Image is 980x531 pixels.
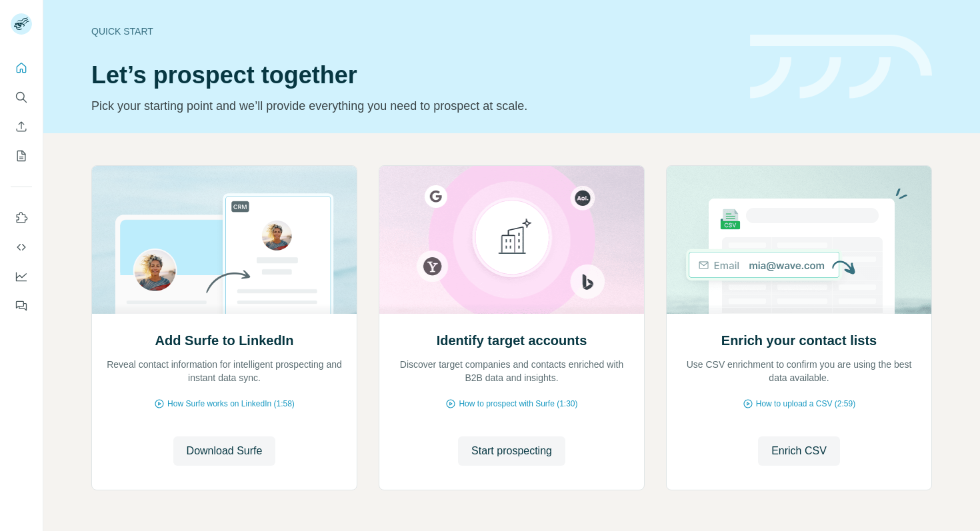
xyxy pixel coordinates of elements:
p: Reveal contact information for intelligent prospecting and instant data sync. [105,358,343,384]
div: Quick start [91,25,734,38]
span: Download Surfe [187,443,263,459]
p: Discover target companies and contacts enriched with B2B data and insights. [393,358,631,384]
span: Start prospecting [471,443,552,459]
button: Enrich CSV [11,115,32,139]
p: Pick your starting point and we’ll provide everything you need to prospect at scale. [91,97,734,115]
button: Feedback [11,294,32,318]
span: How to prospect with Surfe (1:30) [459,398,577,410]
button: Use Surfe on LinkedIn [11,206,32,230]
img: Add Surfe to LinkedIn [91,166,357,314]
button: Quick start [11,56,32,80]
img: Enrich your contact lists [666,166,932,314]
button: Use Surfe API [11,235,32,259]
span: Enrich CSV [771,443,827,459]
p: Use CSV enrichment to confirm you are using the best data available. [680,358,918,384]
h1: Let’s prospect together [91,62,734,89]
button: My lists [11,144,32,168]
button: Download Surfe [173,436,276,466]
h2: Add Surfe to LinkedIn [155,331,294,350]
button: Start prospecting [458,436,565,466]
button: Search [11,85,32,109]
h2: Enrich your contact lists [721,331,877,350]
h2: Identify target accounts [437,331,587,350]
button: Dashboard [11,265,32,288]
img: banner [750,35,932,99]
span: How Surfe works on LinkedIn (1:58) [167,398,295,410]
button: Enrich CSV [758,436,840,466]
span: How to upload a CSV (2:59) [756,398,855,410]
img: Identify target accounts [379,166,645,314]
